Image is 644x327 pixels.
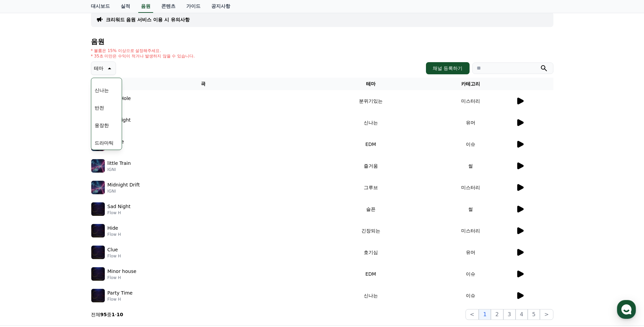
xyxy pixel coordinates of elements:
img: music [91,224,105,237]
p: Flow H [108,232,121,237]
p: * 볼륨은 15% 이상으로 설정해주세요. [91,48,195,53]
th: 곡 [91,78,315,90]
button: > [540,309,553,320]
a: 대화 [45,214,87,231]
td: 신나는 [315,112,426,133]
td: EDM [315,133,426,155]
td: 미스터리 [426,90,515,112]
button: 반전 [92,100,107,115]
span: 설정 [104,224,113,230]
button: 3 [503,309,516,320]
span: 대화 [62,225,70,230]
button: 2 [491,309,503,320]
strong: 1 [112,312,115,317]
img: music [91,181,105,194]
td: 이슈 [426,263,515,285]
a: 설정 [87,214,130,231]
a: 크리워드 음원 서비스 이용 시 유의사항 [106,16,190,23]
img: music [91,267,105,281]
a: 홈 [2,214,45,231]
p: * 35초 미만은 수익이 적거나 발생하지 않을 수 있습니다. [91,53,195,59]
p: Flow H [108,297,133,302]
p: Moonlight [108,117,131,124]
p: Clue [108,246,118,253]
p: IGNI [108,167,131,172]
td: 즐거움 [315,155,426,177]
td: 썰 [426,198,515,220]
button: 1 [479,309,491,320]
td: 미스터리 [426,177,515,198]
img: music [91,202,105,216]
td: 이슈 [426,285,515,306]
td: 유머 [426,242,515,263]
td: EDM [315,263,426,285]
p: IGNI [108,188,140,194]
p: Sad Night [108,203,130,210]
button: 드라마틱 [92,135,116,150]
button: < [466,309,479,320]
p: Flow H [108,253,121,259]
th: 테마 [315,78,426,90]
span: 홈 [21,224,25,230]
strong: 10 [117,312,123,317]
td: 신나는 [315,285,426,306]
p: 전체 중 - [91,311,123,318]
p: Flow H [108,275,137,280]
button: 4 [516,309,528,320]
p: Flow H [108,210,130,216]
button: 신나는 [92,83,112,98]
h4: 음원 [91,38,553,45]
td: 유머 [426,112,515,133]
td: 슬픈 [315,198,426,220]
td: 그루브 [315,177,426,198]
p: Party Time [108,290,133,297]
p: little Train [108,160,131,167]
p: Midnight Drift [108,181,140,188]
td: 미스터리 [426,220,515,242]
td: 분위기있는 [315,90,426,112]
img: music [91,289,105,302]
button: 5 [528,309,540,320]
th: 카테고리 [426,78,515,90]
td: 긴장되는 [315,220,426,242]
button: 채널 등록하기 [426,62,469,74]
p: Minor house [108,268,137,275]
strong: 95 [100,312,107,317]
button: 웅장한 [92,118,112,133]
img: music [91,246,105,259]
p: 테마 [94,64,103,73]
p: Hide [108,225,118,232]
td: 썰 [426,155,515,177]
td: 호기심 [315,242,426,263]
td: 이슈 [426,133,515,155]
img: music [91,159,105,173]
button: 테마 [91,61,116,75]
